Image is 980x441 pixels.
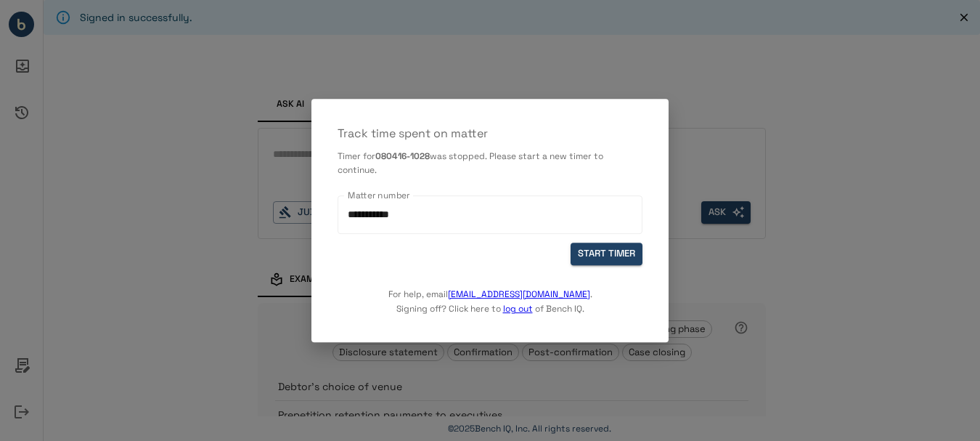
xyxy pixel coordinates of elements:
[448,288,590,300] a: [EMAIL_ADDRESS][DOMAIN_NAME]
[338,150,375,162] span: Timer for
[338,125,642,142] p: Track time spent on matter
[348,189,410,201] label: Matter number
[338,150,603,177] span: was stopped. Please start a new timer to continue.
[375,150,430,162] b: 080416-1028
[571,243,642,266] button: START TIMER
[503,303,533,315] a: log out
[388,265,592,316] p: For help, email . Signing off? Click here to of Bench IQ.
